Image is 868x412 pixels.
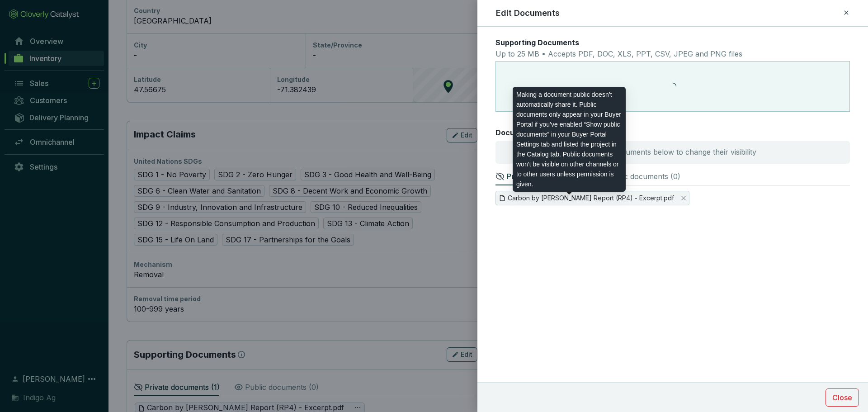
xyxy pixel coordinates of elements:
[590,147,756,157] p: Select documents below to change their visibility
[495,128,565,138] p: Document visibility
[832,392,852,403] span: Close
[495,49,742,59] p: Up to 25 MB • Accepts PDF, DOC, XLS, PPT, CSV, JPEG and PNG files
[495,38,579,47] label: Supporting Documents
[496,7,560,19] h2: Edit Documents
[669,82,677,90] span: loading
[506,171,581,182] p: Private documents ( 1 )
[826,388,859,407] button: Close
[508,193,674,203] span: Carbon by [PERSON_NAME] Report (RP4) - Excerpt.pdf
[607,171,680,182] p: Public documents ( 0 )
[513,87,626,192] div: Making a document public doesn’t automatically share it. Public documents only appear in your Buy...
[681,195,686,201] span: Close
